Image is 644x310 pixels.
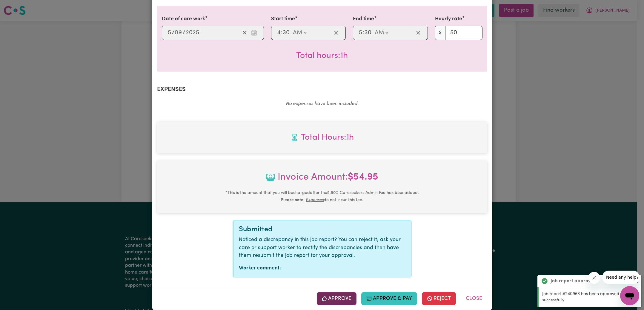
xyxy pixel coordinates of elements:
span: Invoice Amount: [162,170,482,189]
label: End time [353,15,374,23]
b: Please note: [281,198,305,202]
button: Approve & Pay [361,292,417,305]
span: : [281,30,282,36]
input: -- [175,28,182,37]
iframe: Close message [588,272,600,284]
input: -- [282,28,290,37]
p: Job report #240966 has been approved successfully [542,291,638,304]
span: $ [435,26,445,40]
span: Total hours worked: 1 hour [296,52,348,60]
button: Reject [422,292,456,305]
span: / [172,30,175,36]
span: Total hours worked: 1 hour [162,131,482,144]
iframe: Button to launch messaging window [620,286,639,305]
input: -- [359,28,363,37]
strong: Worker comment: [239,266,281,271]
em: No expenses have been included. [286,101,359,106]
button: Approve [317,292,357,305]
span: : [363,30,364,36]
button: Enter the date of care work [249,28,259,37]
input: -- [167,28,172,37]
button: Close [461,292,487,305]
h2: Expenses [157,86,487,93]
label: Start time [271,15,295,23]
span: / [182,30,185,36]
input: -- [364,28,372,37]
strong: Job report approved [551,277,596,285]
iframe: Message from company [602,271,639,284]
small: This is the amount that you will be charged after the 9.90 % Careseekers Admin Fee has been added... [225,191,419,202]
label: Hourly rate [435,15,462,23]
span: Submitted [239,226,273,233]
u: Expenses [306,198,324,202]
input: ---- [185,28,199,37]
label: Date of care work [162,15,205,23]
input: -- [277,28,281,37]
span: 0 [175,30,178,36]
button: Clear date [240,28,249,37]
p: Noticed a discrepancy in this job report? You can reject it, ask your care or support worker to r... [239,236,407,260]
b: $ 54.95 [348,172,378,182]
